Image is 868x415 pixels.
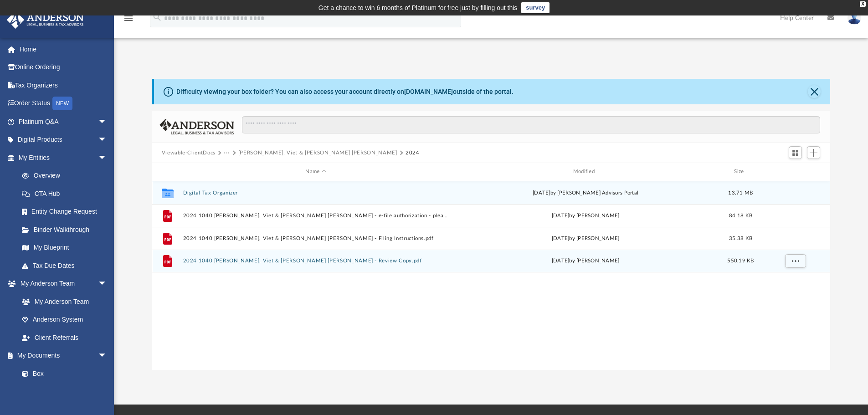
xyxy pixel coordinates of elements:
[182,168,448,176] div: Name
[156,168,179,176] div: id
[183,258,448,264] button: 2024 1040 [PERSON_NAME], Viet & [PERSON_NAME] [PERSON_NAME] - Review Copy.pdf
[13,220,121,239] a: Binder Walkthrough
[13,256,121,275] a: Tax Due Dates
[406,149,420,157] button: 2024
[521,2,550,13] a: survey
[452,257,718,265] div: by [PERSON_NAME]
[224,149,230,157] button: ···
[729,213,752,218] span: 84.18 KB
[242,116,820,133] input: Search files and folders
[98,347,116,365] span: arrow_drop_down
[452,234,718,242] div: by [PERSON_NAME]
[238,149,397,157] button: [PERSON_NAME], Viet & [PERSON_NAME] [PERSON_NAME]
[808,85,821,98] button: Close
[722,168,759,176] div: Size
[176,87,514,97] div: Difficulty viewing your box folder? You can also access your account directly on outside of the p...
[763,168,827,176] div: id
[98,131,116,149] span: arrow_drop_down
[404,88,453,95] a: [DOMAIN_NAME]
[52,97,72,110] div: NEW
[6,347,116,365] a: My Documentsarrow_drop_down
[13,167,121,185] a: Overview
[6,40,121,58] a: Home
[152,12,162,22] i: search
[13,292,112,311] a: My Anderson Team
[183,213,448,219] button: 2024 1040 [PERSON_NAME], Viet & [PERSON_NAME] [PERSON_NAME] - e-file authorization - please sign.pdf
[6,76,121,94] a: Tax Organizers
[98,149,116,167] span: arrow_drop_down
[13,203,121,221] a: Entity Change Request
[4,11,87,29] img: Anderson Advisors Platinum Portal
[847,11,861,25] img: User Pic
[152,181,831,370] div: grid
[551,213,569,218] span: [DATE]
[452,211,718,220] div: by [PERSON_NAME]
[729,236,752,241] span: 35.38 KB
[13,328,116,347] a: Client Referrals
[6,113,121,131] a: Platinum Q&Aarrow_drop_down
[13,364,112,383] a: Box
[6,275,116,293] a: My Anderson Teamarrow_drop_down
[727,258,754,263] span: 550.19 KB
[551,236,569,241] span: [DATE]
[452,189,718,197] div: [DATE] by [PERSON_NAME] Advisors Portal
[6,149,121,167] a: My Entitiesarrow_drop_down
[13,184,121,203] a: CTA Hub
[123,17,134,24] a: menu
[162,149,216,157] button: Viewable-ClientDocs
[789,146,802,159] button: Switch to Grid View
[98,275,116,293] span: arrow_drop_down
[452,168,719,176] div: Modified
[13,311,116,329] a: Anderson System
[6,58,121,77] a: Online Ordering
[6,94,121,113] a: Order StatusNEW
[6,131,121,149] a: Digital Productsarrow_drop_down
[13,383,116,401] a: Meeting Minutes
[13,239,116,257] a: My Blueprint
[807,146,821,159] button: Add
[318,2,518,13] div: Get a chance to win 6 months of Platinum for free just by filling out this
[728,190,753,195] span: 13.71 MB
[551,258,569,263] span: [DATE]
[785,254,806,268] button: More options
[860,1,866,7] div: close
[123,13,134,24] i: menu
[98,113,116,131] span: arrow_drop_down
[183,236,448,241] button: 2024 1040 [PERSON_NAME], Viet & [PERSON_NAME] [PERSON_NAME] - Filing Instructions.pdf
[183,190,448,196] button: Digital Tax Organizer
